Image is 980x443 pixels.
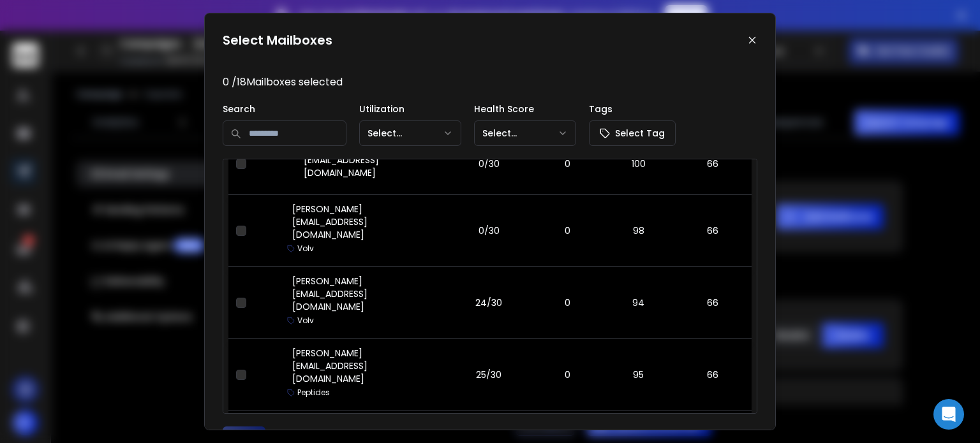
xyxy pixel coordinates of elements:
td: 66 [674,194,752,266]
p: 0 [540,368,595,381]
p: [PERSON_NAME][EMAIL_ADDRESS][DOMAIN_NAME] [292,275,437,313]
p: Utilization [359,103,461,115]
h1: Select Mailboxes [223,31,332,49]
td: 66 [674,266,752,338]
td: 66 [674,338,752,410]
td: 25/30 [445,338,533,410]
p: 0 / 18 Mailboxes selected [223,75,757,90]
p: Peptides [297,388,330,398]
button: Select... [359,120,461,146]
p: [PERSON_NAME][EMAIL_ADDRESS][DOMAIN_NAME] [292,347,437,385]
p: Tags [589,103,676,115]
div: Open Intercom Messenger [933,399,964,430]
td: 100 [602,133,674,194]
p: [PERSON_NAME][EMAIL_ADDRESS][DOMAIN_NAME] [304,141,437,179]
td: 0/30 [445,133,533,194]
td: 98 [602,194,674,266]
td: 0/30 [445,194,533,266]
p: Search [223,103,346,115]
td: 95 [602,338,674,410]
p: 0 [540,296,595,309]
button: Select... [474,120,576,146]
button: Select Tag [589,120,676,146]
td: 66 [674,133,752,194]
p: 0 [540,157,595,170]
p: [PERSON_NAME][EMAIL_ADDRESS][DOMAIN_NAME] [292,203,437,241]
p: Health Score [474,103,576,115]
td: 94 [602,266,674,338]
p: Volv [297,316,314,326]
p: 0 [540,224,595,237]
td: 24/30 [445,266,533,338]
p: Volv [297,243,314,254]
